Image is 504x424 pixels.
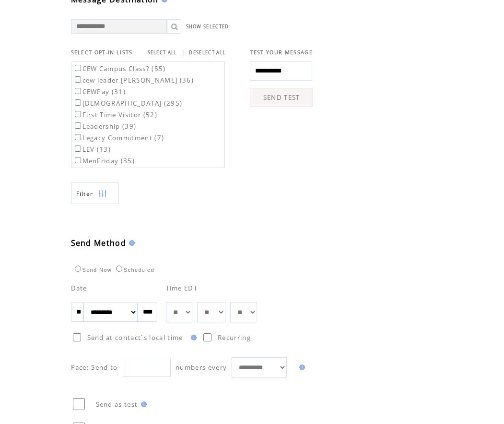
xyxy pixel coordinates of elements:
[71,238,127,248] span: Send Method
[126,240,135,246] img: help.gif
[72,267,112,273] label: Send Now
[76,190,94,198] span: Show filters
[176,363,227,372] span: numbers every
[75,157,81,163] input: MenFriday (35)
[73,110,158,119] label: First Time Visitor (52)
[75,266,81,272] input: Send Now
[73,122,137,131] label: Leadership (39)
[71,49,133,56] span: SELECT OPT-IN LISTS
[75,134,81,140] input: Legacy Commitment (7)
[166,284,198,292] span: Time EDT
[75,99,81,106] input: [DEMOGRAPHIC_DATA] (295)
[250,49,313,56] span: TEST YOUR MESSAGE
[73,133,164,142] label: Legacy Commitment (7)
[71,182,119,204] a: Filter
[250,88,313,107] a: SEND TEST
[218,333,251,342] span: Recurring
[116,266,122,272] input: Scheduled
[73,64,166,73] label: CEW Campus Class? (55)
[73,157,135,165] label: MenFriday (35)
[87,333,183,342] span: Send at contact`s local time
[188,335,197,340] img: help.gif
[73,87,126,96] label: CEWPay (31)
[296,364,305,370] img: help.gif
[71,284,87,292] span: Date
[73,76,194,85] label: cew leader [PERSON_NAME] (36)
[148,49,177,56] a: SELECT ALL
[75,145,81,152] input: LEV (13)
[186,24,229,30] a: SHOW SELECTED
[73,99,183,108] label: [DEMOGRAPHIC_DATA] (295)
[75,76,81,83] input: cew leader [PERSON_NAME] (36)
[114,267,154,273] label: Scheduled
[75,111,81,117] input: First Time Visitor (52)
[75,88,81,94] input: CEWPay (31)
[73,145,111,154] label: LEV (13)
[98,183,107,205] img: filters.png
[181,48,185,57] span: |
[96,400,138,409] span: Send as test
[75,122,81,129] input: Leadership (39)
[75,65,81,71] input: CEW Campus Class? (55)
[189,49,226,56] a: DESELECT ALL
[138,401,147,407] img: help.gif
[71,363,118,372] span: Pace: Send to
